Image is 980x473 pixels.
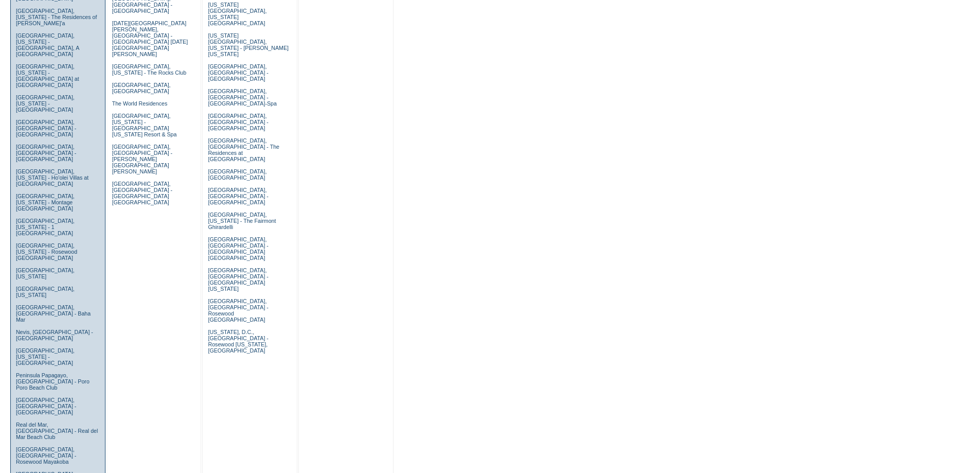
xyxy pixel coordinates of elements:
[112,82,171,94] a: [GEOGRAPHIC_DATA], [GEOGRAPHIC_DATA]
[208,137,279,162] a: [GEOGRAPHIC_DATA], [GEOGRAPHIC_DATA] - The Residences at [GEOGRAPHIC_DATA]
[16,242,77,261] a: [GEOGRAPHIC_DATA], [US_STATE] - Rosewood [GEOGRAPHIC_DATA]
[208,2,266,26] a: [US_STATE][GEOGRAPHIC_DATA], [US_STATE][GEOGRAPHIC_DATA]
[112,144,172,174] a: [GEOGRAPHIC_DATA], [GEOGRAPHIC_DATA] - [PERSON_NAME][GEOGRAPHIC_DATA][PERSON_NAME]
[16,119,76,137] a: [GEOGRAPHIC_DATA], [GEOGRAPHIC_DATA] - [GEOGRAPHIC_DATA]
[16,304,91,323] a: [GEOGRAPHIC_DATA], [GEOGRAPHIC_DATA] - Baha Mar
[16,193,75,212] a: [GEOGRAPHIC_DATA], [US_STATE] - Montage [GEOGRAPHIC_DATA]
[16,144,76,162] a: [GEOGRAPHIC_DATA], [GEOGRAPHIC_DATA] - [GEOGRAPHIC_DATA]
[16,94,75,113] a: [GEOGRAPHIC_DATA], [US_STATE] - [GEOGRAPHIC_DATA]
[112,63,187,76] a: [GEOGRAPHIC_DATA], [US_STATE] - The Rocks Club
[208,329,268,354] a: [US_STATE], D.C., [GEOGRAPHIC_DATA] - Rosewood [US_STATE], [GEOGRAPHIC_DATA]
[208,187,268,205] a: [GEOGRAPHIC_DATA], [GEOGRAPHIC_DATA] - [GEOGRAPHIC_DATA]
[208,88,276,107] a: [GEOGRAPHIC_DATA], [GEOGRAPHIC_DATA] - [GEOGRAPHIC_DATA]-Spa
[208,32,289,57] a: [US_STATE][GEOGRAPHIC_DATA], [US_STATE] - [PERSON_NAME] [US_STATE]
[112,100,168,107] a: The World Residences
[16,286,75,298] a: [GEOGRAPHIC_DATA], [US_STATE]
[112,113,177,137] a: [GEOGRAPHIC_DATA], [US_STATE] - [GEOGRAPHIC_DATA] [US_STATE] Resort & Spa
[208,298,268,323] a: [GEOGRAPHIC_DATA], [GEOGRAPHIC_DATA] - Rosewood [GEOGRAPHIC_DATA]
[208,63,268,82] a: [GEOGRAPHIC_DATA], [GEOGRAPHIC_DATA] - [GEOGRAPHIC_DATA]
[16,397,76,415] a: [GEOGRAPHIC_DATA], [GEOGRAPHIC_DATA] - [GEOGRAPHIC_DATA]
[16,446,76,465] a: [GEOGRAPHIC_DATA], [GEOGRAPHIC_DATA] - Rosewood Mayakoba
[16,168,88,187] a: [GEOGRAPHIC_DATA], [US_STATE] - Ho'olei Villas at [GEOGRAPHIC_DATA]
[208,267,268,292] a: [GEOGRAPHIC_DATA], [GEOGRAPHIC_DATA] - [GEOGRAPHIC_DATA] [US_STATE]
[16,63,79,88] a: [GEOGRAPHIC_DATA], [US_STATE] - [GEOGRAPHIC_DATA] at [GEOGRAPHIC_DATA]
[16,32,79,57] a: [GEOGRAPHIC_DATA], [US_STATE] - [GEOGRAPHIC_DATA], A [GEOGRAPHIC_DATA]
[16,329,93,341] a: Nevis, [GEOGRAPHIC_DATA] - [GEOGRAPHIC_DATA]
[112,20,188,57] a: [DATE][GEOGRAPHIC_DATA][PERSON_NAME], [GEOGRAPHIC_DATA] - [GEOGRAPHIC_DATA] [DATE][GEOGRAPHIC_DAT...
[16,422,98,440] a: Real del Mar, [GEOGRAPHIC_DATA] - Real del Mar Beach Club
[208,113,268,131] a: [GEOGRAPHIC_DATA], [GEOGRAPHIC_DATA] - [GEOGRAPHIC_DATA]
[16,218,75,236] a: [GEOGRAPHIC_DATA], [US_STATE] - 1 [GEOGRAPHIC_DATA]
[16,8,97,26] a: [GEOGRAPHIC_DATA], [US_STATE] - The Residences of [PERSON_NAME]'a
[16,372,90,391] a: Peninsula Papagayo, [GEOGRAPHIC_DATA] - Poro Poro Beach Club
[16,347,75,366] a: [GEOGRAPHIC_DATA], [US_STATE] - [GEOGRAPHIC_DATA]
[16,267,75,279] a: [GEOGRAPHIC_DATA], [US_STATE]
[208,168,266,181] a: [GEOGRAPHIC_DATA], [GEOGRAPHIC_DATA]
[208,212,276,230] a: [GEOGRAPHIC_DATA], [US_STATE] - The Fairmont Ghirardelli
[208,236,268,261] a: [GEOGRAPHIC_DATA], [GEOGRAPHIC_DATA] - [GEOGRAPHIC_DATA] [GEOGRAPHIC_DATA]
[112,181,172,205] a: [GEOGRAPHIC_DATA], [GEOGRAPHIC_DATA] - [GEOGRAPHIC_DATA] [GEOGRAPHIC_DATA]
